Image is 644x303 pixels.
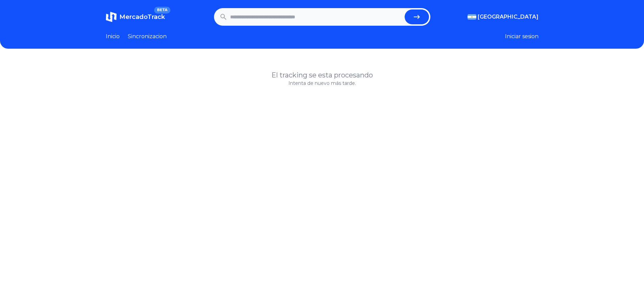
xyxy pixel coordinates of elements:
img: MercadoTrack [106,11,117,22]
span: MercadoTrack [119,13,165,21]
img: Argentina [468,14,476,20]
a: Inicio [106,32,120,41]
a: Sincronizacion [128,32,167,41]
button: [GEOGRAPHIC_DATA] [468,13,539,21]
a: MercadoTrackBETA [106,11,165,22]
h1: El tracking se esta procesando [106,70,539,80]
span: [GEOGRAPHIC_DATA] [478,13,539,21]
p: Intenta de nuevo más tarde. [106,80,539,87]
button: Iniciar sesion [505,32,539,41]
span: BETA [154,7,170,14]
